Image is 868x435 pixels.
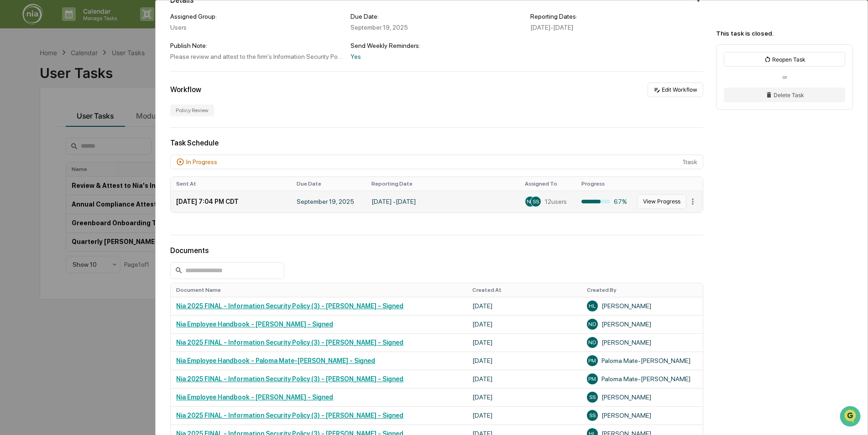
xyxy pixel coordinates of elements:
span: [DATE] - [DATE] [530,24,573,31]
th: Sent At [171,177,291,191]
div: 67% [581,198,627,205]
a: Nia Employee Handbook - [PERSON_NAME] - Signed [176,321,333,328]
a: Nia 2025 FINAL - Information Security Policy (3) - [PERSON_NAME] - Signed [176,302,403,310]
span: HL [589,303,596,309]
div: Documents [170,246,703,255]
div: Due Date: [350,13,523,20]
div: [PERSON_NAME] [587,300,697,311]
div: Task Schedule [170,139,703,147]
span: Data Lookup [18,132,58,141]
span: 12 users [545,198,567,205]
div: Paloma Mate-[PERSON_NAME] [587,373,697,384]
td: [DATE] [467,352,581,370]
div: [PERSON_NAME] [587,392,697,403]
a: 🗄️Attestations [63,111,117,128]
div: Publish Note: [170,42,343,49]
td: [DATE] [467,406,581,425]
button: View Progress [637,194,686,209]
a: Powered byPylon [64,154,110,161]
div: 1 task [170,155,703,169]
span: SS [533,198,539,205]
div: Policy Review [170,104,214,116]
span: PM [588,357,596,364]
td: [DATE] 7:04 PM CDT [171,191,291,212]
span: ND [588,339,596,346]
td: September 19, 2025 [291,191,366,212]
th: Created At [467,283,581,297]
button: Reopen Task [724,52,845,67]
a: 🔎Data Lookup [5,129,61,145]
img: 1746055101610-c473b297-6a78-478c-a979-82029cc54cd1 [9,70,26,86]
a: 🖐️Preclearance [5,111,63,128]
span: Attestations [75,115,113,124]
span: Pylon [91,155,110,161]
a: Nia 2025 FINAL - Information Security Policy (3) - [PERSON_NAME] - Signed [176,375,403,383]
div: September 19, 2025 [350,24,523,31]
span: Preclearance [18,115,59,124]
div: [PERSON_NAME] [587,410,697,421]
td: [DATE] [467,370,581,388]
div: Send Weekly Reminders: [350,42,523,49]
span: SS [589,394,596,400]
p: How can we help? [9,19,166,34]
div: This task is closed. [716,30,853,37]
td: [DATE] [467,297,581,315]
div: [PERSON_NAME] [587,337,697,348]
div: Yes [350,53,523,60]
div: 🖐️ [9,116,16,123]
div: or [724,74,845,80]
div: Users [170,24,343,31]
button: Edit Workflow [648,83,703,97]
button: Delete Task [724,88,845,102]
td: [DATE] [467,315,581,333]
span: SS [589,412,596,419]
div: Start new chat [31,70,150,79]
th: Reporting Date [366,177,519,191]
div: Please review and attest to the firm's Information Security Policy and Employee Handbook on Green... [170,53,343,60]
th: Progress [576,177,633,191]
div: 🔎 [9,133,16,140]
div: In Progress [186,158,217,166]
th: Created By [581,283,703,297]
div: 🗄️ [66,116,73,123]
td: [DATE] [467,333,581,352]
a: Nia Employee Handbook - [PERSON_NAME] - Signed [176,394,333,401]
div: Assigned Group: [170,13,343,20]
div: [PERSON_NAME] [587,319,697,330]
span: ND [527,198,534,205]
span: PM [588,376,596,382]
span: ND [588,321,596,327]
div: We're available if you need us! [31,79,115,86]
a: Nia 2025 FINAL - Information Security Policy (3) - [PERSON_NAME] - Signed [176,412,403,419]
div: Paloma Mate-[PERSON_NAME] [587,355,697,366]
td: [DATE] [467,388,581,406]
a: Nia 2025 FINAL - Information Security Policy (3) - [PERSON_NAME] - Signed [176,339,403,346]
div: Workflow [170,85,201,94]
button: Start new chat [155,72,166,83]
th: Assigned To [519,177,576,191]
a: Nia Employee Handbook - Paloma Mate-[PERSON_NAME] - Signed [176,357,375,364]
th: Due Date [291,177,366,191]
div: Reporting Dates: [530,13,703,20]
td: [DATE] - [DATE] [366,191,519,212]
iframe: Open customer support [839,405,863,430]
th: Document Name [171,283,467,297]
